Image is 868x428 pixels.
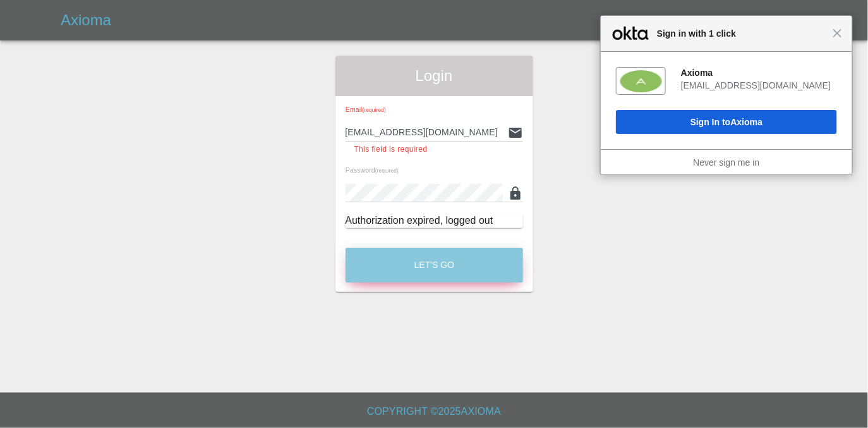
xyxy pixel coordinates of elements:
[362,107,385,113] small: (required)
[681,67,837,78] div: Axioma
[651,26,833,41] span: Sign in with 1 click
[812,10,853,30] a: Login
[346,66,523,86] span: Login
[10,403,858,420] h6: Copyright © 2025 Axioma
[620,70,662,92] img: fs0b0w6k0vZhXWMPP357
[346,106,386,113] span: Email
[681,80,837,91] div: [EMAIL_ADDRESS][DOMAIN_NAME]
[346,166,399,174] span: Password
[616,110,837,134] button: Sign In toAxioma
[375,168,398,174] small: (required)
[346,248,523,283] button: Let's Go
[833,28,842,38] span: Close
[731,117,763,127] span: Axioma
[61,10,111,30] h5: Axioma
[693,157,759,168] a: Never sign me in
[354,144,514,156] p: This field is required
[346,213,523,228] div: Authorization expired, logged out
